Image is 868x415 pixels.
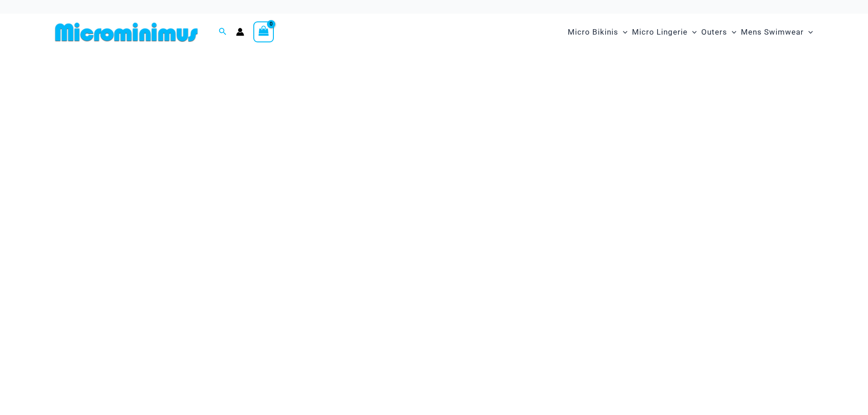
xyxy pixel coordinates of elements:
img: MM SHOP LOGO FLAT [51,22,201,42]
a: OutersMenu ToggleMenu Toggle [699,18,739,46]
nav: Site Navigation [564,17,817,47]
span: Menu Toggle [688,20,697,44]
a: Account icon link [236,28,244,36]
img: Waves Breaking Ocean Bikini Pack [50,60,819,322]
span: Outers [701,20,727,44]
a: View Shopping Cart, empty [253,21,274,42]
span: Menu Toggle [804,20,813,44]
span: Micro Lingerie [632,20,688,44]
span: Mens Swimwear [741,20,804,44]
a: Search icon link [219,26,227,38]
span: Micro Bikinis [568,20,618,44]
a: Mens SwimwearMenu ToggleMenu Toggle [739,18,815,46]
span: Menu Toggle [618,20,627,44]
a: Micro LingerieMenu ToggleMenu Toggle [630,18,699,46]
a: Micro BikinisMenu ToggleMenu Toggle [565,18,630,46]
span: Menu Toggle [727,20,736,44]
